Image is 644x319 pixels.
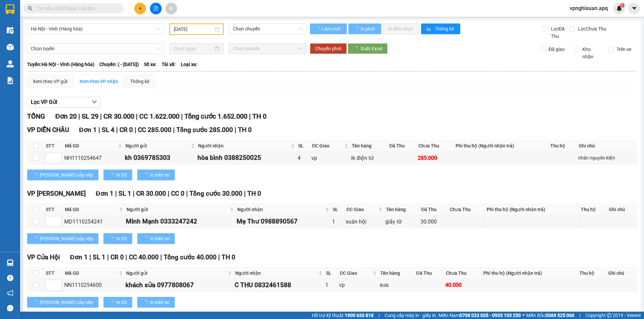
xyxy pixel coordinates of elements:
th: Chưa Thu [444,268,482,279]
button: Lọc VP Gửi [27,97,101,108]
span: Mã GD [65,142,117,149]
div: NN1110254600 [64,281,123,289]
span: | [244,190,246,197]
span: Trên xe [614,46,634,53]
span: Loại xe: [181,61,197,68]
span: loading [354,26,359,31]
span: Đã giao [546,46,567,53]
span: Đơn 1 [79,126,97,134]
img: icon-new-feature [616,5,622,11]
button: file-add [150,3,162,14]
span: loading [32,173,40,177]
th: Phí thu hộ (Người nhận trả) [485,204,579,215]
span: Người nhận [235,269,317,277]
div: NH1110254647 [64,154,123,162]
div: MD1110254241 [64,217,124,226]
span: | [98,126,100,134]
span: | [100,112,102,120]
button: In phơi [348,23,381,34]
span: SL 1 [93,253,105,261]
span: | [379,312,380,319]
img: warehouse-icon [7,60,14,67]
div: kh 0369785303 [125,153,195,163]
span: Người gửi [126,269,226,277]
span: Chọn chuyến [233,24,303,34]
span: | [579,312,580,319]
span: | [181,112,183,120]
span: In DS [116,299,127,306]
button: aim [165,3,177,14]
div: vp [311,154,349,162]
th: Tên hàng [379,268,415,279]
span: Tổng cước 1.652.000 [184,112,247,120]
div: Thống kê [130,78,149,85]
th: Tên hàng [350,140,388,151]
th: STT [44,140,63,151]
span: | [235,126,236,134]
span: down [92,99,97,105]
div: lk điện tử [351,154,386,162]
span: | [135,126,136,134]
span: plus [138,6,143,11]
span: question-circle [7,275,13,281]
span: SL 29 [82,112,98,120]
span: Người nhận [198,142,290,149]
span: | [78,112,80,120]
span: Tổng cước 30.000 [189,190,242,197]
span: CC 40.000 [129,253,159,261]
span: Chọn chuyến [233,44,303,54]
span: Người gửi [126,142,189,149]
span: caret-down [631,5,637,11]
span: | [160,253,162,261]
div: giấy tờ [385,217,418,226]
span: | [186,190,188,197]
button: In biên lai [137,233,175,244]
span: Đơn 1 [70,253,88,261]
span: copyright [607,313,612,318]
span: bar-chart [426,26,432,32]
img: warehouse-icon [7,259,14,266]
span: search [28,6,32,11]
span: CR 0 [110,253,124,261]
span: CR 0 [119,126,133,134]
th: Thu hộ [578,268,607,279]
th: SL [324,268,338,279]
div: C THU 0832461588 [235,280,323,290]
strong: 0708 023 035 - 0935 103 250 [460,313,521,318]
button: Làm mới [310,23,347,34]
span: Chuyến: ( - [DATE]) [99,61,139,68]
span: [PERSON_NAME] sắp xếp [40,171,93,179]
button: caret-down [628,3,640,14]
button: In DS [103,170,132,180]
span: CC 285.000 [138,126,171,134]
span: loading [143,300,150,305]
span: Chọn tuyến [31,44,160,54]
span: Hỗ trợ kỹ thuật: [312,312,374,319]
div: sưa [380,281,413,289]
span: Tổng cước 40.000 [164,253,217,261]
span: aim [169,6,173,11]
th: Ghi chú [577,140,637,151]
span: Cung cấp máy in - giấy in: [385,312,437,319]
th: Ghi chú [607,268,637,279]
div: khách sữa 0977808067 [126,280,232,290]
span: In biên lai [150,235,169,242]
div: Xem theo VP gửi [33,78,67,85]
span: | [173,126,175,134]
th: STT [44,204,63,215]
div: 1 [325,281,337,289]
img: logo [3,36,15,69]
span: Đơn 1 [96,190,113,197]
span: [GEOGRAPHIC_DATA], [GEOGRAPHIC_DATA] ↔ [GEOGRAPHIC_DATA] [17,28,67,51]
span: | [133,190,135,197]
span: Mã GD [65,269,117,277]
span: Người nhận [237,206,324,213]
span: | [116,126,118,134]
span: In phơi [360,25,376,33]
span: | [218,253,220,261]
th: SL [331,204,345,215]
span: Mã GD [65,206,118,213]
span: ĐC Giao [346,206,377,213]
span: SL 1 [118,190,131,197]
span: Người gửi [127,206,229,213]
